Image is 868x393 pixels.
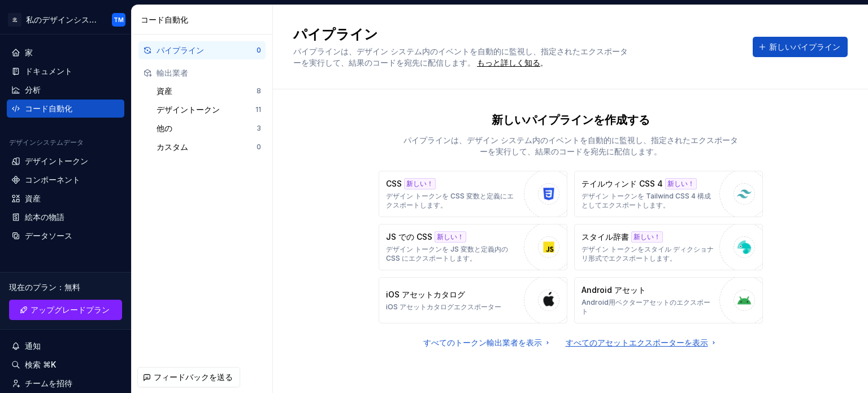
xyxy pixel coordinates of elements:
[581,285,646,295] font: Android アセット
[25,85,41,94] font: 分析
[386,290,465,299] font: iOS アセットカタログ
[2,7,129,32] button: 北私のデザインシステムTM
[257,124,261,132] font: 3
[581,232,629,241] font: スタイル辞書
[423,338,542,347] font: すべてのトークン輸出業者を表示
[566,338,708,347] font: すべてのアセットエクスポーターを表示
[7,227,124,245] a: データソース
[7,44,124,62] a: 家
[293,46,628,67] font: パイプラインは、デザイン システム内のイベントを自動的に監視し、指定されたエクスポーターを実行して、結果のコードを宛先に配信します。
[423,337,552,348] a: すべてのトークン輸出業者を表示
[667,179,695,188] font: 新しい！
[57,282,64,292] font: ：
[633,232,661,241] font: 新しい！
[137,367,240,387] button: フィードバックを送る
[379,224,567,270] button: JS での CSS新しい！デザイン トークンを JS 変数と定義内の CSS にエクスポートします。
[7,356,124,374] button: 検索 ⌘K
[157,123,172,133] font: 他の
[257,87,261,95] font: 8
[386,179,402,188] font: CSS
[152,101,266,119] button: デザイントークン11
[154,372,233,382] font: フィードバックを送る
[152,138,266,156] button: カスタム0
[25,231,72,240] font: データソース
[540,59,547,67] font: 。
[581,245,714,262] font: デザイン トークンをスタイル ディクショナリ形式でエクスポートします。
[26,15,105,24] font: 私のデザインシステム
[25,212,64,222] font: 絵本の物語
[138,41,266,59] button: パイプライン0
[386,245,508,262] font: デザイン トークンを JS 変数と定義内の CSS にエクスポートします。
[152,82,266,100] button: 資産8
[581,298,710,316] font: Android用ベクターアセットのエクスポート
[152,119,266,137] button: 他の3
[379,277,567,323] button: iOS アセットカタログiOS アセットカタログエクスポーター
[114,16,124,23] font: TM
[574,224,763,270] button: スタイル辞書新しい！デザイン トークンをスタイル ディクショナリ形式でエクスポートします。
[477,57,540,68] a: もっと詳しく知る
[492,113,650,127] font: 新しいパイプラインを作成する
[477,58,540,67] font: もっと詳しく知る
[157,68,188,77] font: 輸出業者
[566,337,718,348] a: すべてのアセットエクスポーターを表示
[157,86,172,96] font: 資産
[293,26,378,42] font: パイプライン
[157,45,204,55] font: パイプライン
[386,303,501,311] font: iOS アセットカタログエクスポーター
[406,179,433,188] font: 新しい！
[581,179,663,188] font: テイルウィンド CSS 4
[437,232,464,241] font: 新しい！
[379,171,567,217] button: CSS新しい！デザイン トークンを CSS 変数と定義にエクスポートします。
[581,192,711,209] font: デザイン トークンを Tailwind CSS 4 構成としてエクスポートします。
[769,42,840,51] font: 新しいパイプライン
[25,66,72,76] font: ドキュメント
[386,192,514,209] font: デザイン トークンを CSS 変数と定義にエクスポートします。
[25,193,41,203] font: 資産
[25,47,33,57] font: 家
[753,37,848,57] button: 新しいパイプライン
[25,156,88,166] font: デザイントークン
[257,142,261,151] font: 0
[7,337,124,355] button: 通知
[9,300,122,320] a: アップグレードプラン
[7,374,124,392] a: チームを招待
[7,62,124,80] a: ドキュメント
[12,17,17,23] font: 北
[7,81,124,99] a: 分析
[157,105,220,114] font: デザイントークン
[25,103,72,113] font: コード自動化
[574,171,763,217] button: テイルウィンド CSS 4新しい！デザイン トークンを Tailwind CSS 4 構成としてエクスポートします。
[255,105,261,114] font: 11
[403,135,738,156] font: パイプラインは、デザイン システム内のイベントを自動的に監視し、指定されたエクスポーターを実行して、結果のコードを宛先に配信します。
[7,208,124,226] a: 絵本の物語
[64,282,80,292] font: 無料
[31,305,110,314] font: アップグレードプラン
[7,100,124,118] a: コード自動化
[25,175,80,184] font: コンポーネント
[7,189,124,208] a: 資産
[25,378,72,388] font: チームを招待
[25,341,41,351] font: 通知
[9,282,57,292] font: 現在のプラン
[25,360,56,369] font: 検索 ⌘K
[157,142,188,152] font: カスタム
[574,277,763,323] button: Android アセットAndroid用ベクターアセットのエクスポート
[9,138,84,146] font: デザインシステムデータ
[141,15,188,24] font: コード自動化
[257,46,261,54] font: 0
[7,171,124,189] a: コンポーネント
[386,232,432,241] font: JS での CSS
[7,152,124,170] a: デザイントークン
